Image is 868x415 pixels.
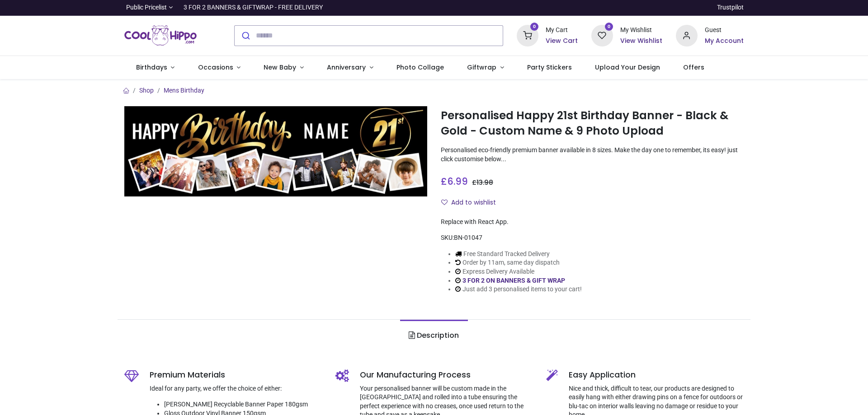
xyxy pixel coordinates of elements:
a: My Account [705,37,744,46]
button: Add to wishlistAdd to wishlist [441,195,504,210]
div: My Cart [546,26,578,35]
li: Express Delivery Available [455,267,582,276]
a: 3 FOR 2 ON BANNERS & GIFT WRAP [462,277,565,284]
a: Shop [139,87,154,94]
p: Personalised eco-friendly premium banner available in 8 sizes. Make the day one to remember, its ... [441,146,744,163]
li: Free Standard Tracked Delivery [455,250,582,259]
a: 0 [517,31,538,38]
a: Occasions [186,56,252,79]
div: Replace with React App. [441,218,744,227]
a: Trustpilot [717,3,744,12]
span: Birthdays [136,63,167,72]
img: Cool Hippo [124,23,197,48]
h1: Personalised Happy 21st Birthday Banner - Black & Gold - Custom Name & 9 Photo Upload [441,108,744,139]
a: View Cart [546,37,578,46]
span: Occasions [198,63,233,72]
span: £ [472,178,493,187]
a: Description [400,320,467,351]
span: 6.99 [447,175,468,188]
div: Guest [705,26,744,35]
img: Personalised Happy 21st Birthday Banner - Black & Gold - Custom Name & 9 Photo Upload [124,106,427,197]
button: Submit [235,26,256,46]
span: New Baby [264,63,296,72]
span: 13.98 [476,178,493,187]
a: Birthdays [124,56,186,79]
span: Party Stickers [527,63,572,72]
span: Public Pricelist [126,3,167,12]
i: Add to wishlist [441,199,448,205]
a: 0 [591,31,613,38]
a: Anniversary [315,56,385,79]
h5: Easy Application [569,369,744,381]
span: Upload Your Design [595,63,660,72]
div: SKU: [441,233,744,242]
sup: 0 [530,23,539,31]
span: Offers [683,63,704,72]
span: Giftwrap [467,63,496,72]
a: Logo of Cool Hippo [124,23,197,48]
span: £ [441,175,468,188]
span: BN-01047 [454,234,482,241]
a: View Wishlist [620,37,662,46]
p: Ideal for any party, we offer the choice of either: [150,384,322,393]
a: Giftwrap [455,56,515,79]
span: Photo Collage [396,63,444,72]
li: [PERSON_NAME] Recyclable Banner Paper 180gsm [164,400,322,409]
sup: 0 [605,23,613,31]
li: Order by 11am, same day dispatch [455,258,582,267]
a: Mens Birthday [164,87,204,94]
div: My Wishlist [620,26,662,35]
h5: Our Manufacturing Process [360,369,533,381]
div: 3 FOR 2 BANNERS & GIFTWRAP - FREE DELIVERY [184,3,323,12]
a: New Baby [252,56,316,79]
a: Public Pricelist [124,3,173,12]
li: Just add 3 personalised items to your cart! [455,285,582,294]
h5: Premium Materials [150,369,322,381]
span: Anniversary [327,63,366,72]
